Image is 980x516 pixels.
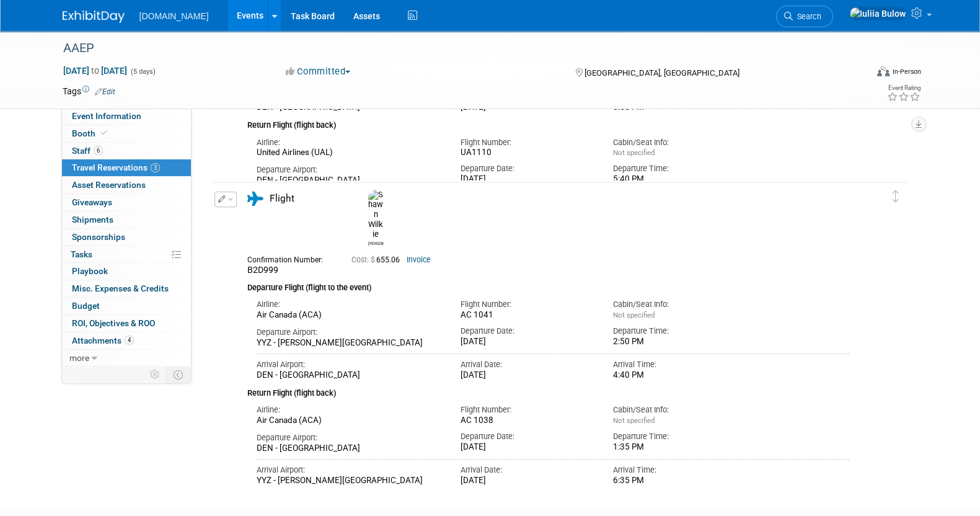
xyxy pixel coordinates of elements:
[62,125,191,142] a: Booth
[72,232,125,242] span: Sponsorships
[893,190,899,203] i: Click and drag to move item
[72,197,112,207] span: Giveaways
[460,148,594,158] div: UA1110
[613,137,748,148] div: Cabin/Seat Info:
[62,194,191,211] a: Giveaways
[613,311,655,319] span: Not specified
[460,163,594,174] div: Departure Date:
[460,359,594,370] div: Arrival Date:
[351,256,376,264] span: Cost: $
[613,359,748,370] div: Arrival Time:
[257,164,442,176] div: Departure Airport:
[613,465,748,476] div: Arrival Time:
[62,159,191,176] a: Travel Reservations3
[270,193,294,204] span: Flight
[365,190,387,247] div: Shawn Wilkie
[247,192,263,206] i: Flight
[95,87,115,96] a: Edit
[72,215,113,225] span: Shipments
[62,298,191,314] a: Budget
[257,404,442,416] div: Airline:
[460,404,594,416] div: Flight Number:
[257,137,442,148] div: Airline:
[72,266,108,276] span: Playbook
[257,476,442,486] div: YYZ - [PERSON_NAME][GEOGRAPHIC_DATA]
[62,315,191,332] a: ROI, Objectives & ROO
[71,249,92,259] span: Tasks
[72,336,134,345] span: Attachments
[62,332,191,349] a: Attachments4
[613,431,748,442] div: Departure Time:
[247,265,278,275] span: B2D999
[613,416,655,425] span: Not specified
[72,283,169,293] span: Misc. Expenses & Credits
[886,85,920,91] div: Event Rating
[139,11,209,21] span: [DOMAIN_NAME]
[257,465,442,476] div: Arrival Airport:
[613,174,748,185] div: 5:40 PM
[257,327,442,338] div: Departure Airport:
[281,65,355,78] button: Committed
[460,431,594,442] div: Departure Date:
[257,338,442,349] div: YYZ - [PERSON_NAME][GEOGRAPHIC_DATA]
[62,177,191,193] a: Asset Reservations
[94,146,103,155] span: 6
[125,336,134,345] span: 4
[62,263,191,280] a: Playbook
[585,68,739,78] span: [GEOGRAPHIC_DATA], [GEOGRAPHIC_DATA]
[460,310,594,321] div: AC 1041
[69,353,89,363] span: more
[613,326,748,337] div: Departure Time:
[460,465,594,476] div: Arrival Date:
[63,65,128,76] span: [DATE] [DATE]
[72,301,100,311] span: Budget
[151,163,160,172] span: 3
[460,476,594,486] div: [DATE]
[460,174,594,185] div: [DATE]
[613,148,655,157] span: Not specified
[247,252,333,265] div: Confirmation Number:
[849,7,906,20] img: Iuliia Bulow
[166,367,191,383] td: Toggle Event Tabs
[257,310,442,321] div: Air Canada (ACA)
[613,442,748,453] div: 1:35 PM
[247,275,850,294] div: Departure Flight (flight to the event)
[351,256,405,264] span: 655.06
[613,163,748,174] div: Departure Time:
[257,443,442,454] div: DEN - [GEOGRAPHIC_DATA]
[368,190,384,239] img: Shawn Wilkie
[257,359,442,370] div: Arrival Airport:
[247,112,850,131] div: Return Flight (flight back)
[72,162,160,172] span: Travel Reservations
[877,66,890,76] img: Format-Inperson.png
[460,326,594,337] div: Departure Date:
[63,11,125,23] img: ExhibitDay
[257,299,442,310] div: Airline:
[62,229,191,246] a: Sponsorships
[460,416,594,426] div: AC 1038
[460,370,594,381] div: [DATE]
[257,432,442,443] div: Departure Airport:
[130,68,156,76] span: (5 days)
[62,143,191,159] a: Staff6
[59,37,848,60] div: AAEP
[257,176,442,186] div: DEN - [GEOGRAPHIC_DATA]
[793,12,821,21] span: Search
[72,318,155,328] span: ROI, Objectives & ROO
[257,416,442,426] div: Air Canada (ACA)
[144,367,166,383] td: Personalize Event Tab Strip
[62,108,191,125] a: Event Information
[368,239,384,246] div: Shawn Wilkie
[62,246,191,263] a: Tasks
[72,180,146,190] span: Asset Reservations
[613,404,748,416] div: Cabin/Seat Info:
[247,380,850,399] div: Return Flight (flight back)
[460,299,594,310] div: Flight Number:
[62,211,191,228] a: Shipments
[257,370,442,381] div: DEN - [GEOGRAPHIC_DATA]
[460,337,594,347] div: [DATE]
[72,111,141,121] span: Event Information
[613,337,748,347] div: 2:50 PM
[613,370,748,381] div: 4:40 PM
[407,256,431,264] a: Invoice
